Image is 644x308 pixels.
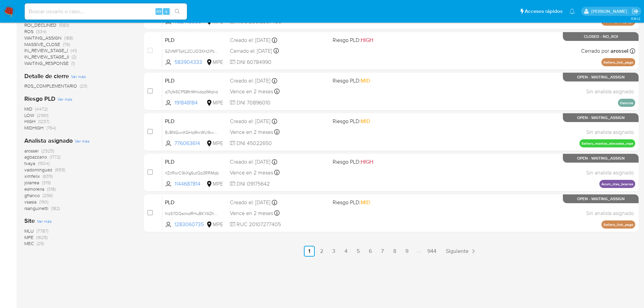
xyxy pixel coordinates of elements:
[525,8,563,15] span: Accesos rápidos
[591,8,629,15] p: giorgio.franco@mercadolibre.com
[25,7,187,16] input: Buscar usuario o caso...
[631,16,641,21] span: 3.161.2
[170,7,184,16] button: search-icon
[632,8,639,15] a: Salir
[165,8,167,15] span: s
[156,8,162,15] span: Alt
[569,8,575,14] a: Notificaciones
